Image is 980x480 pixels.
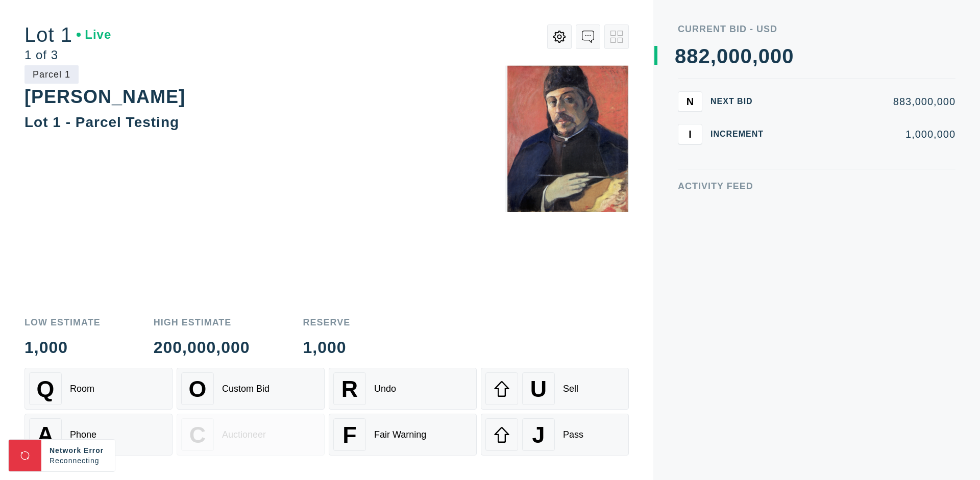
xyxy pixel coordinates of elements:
div: High Estimate [154,318,250,327]
div: Live [77,29,111,41]
button: QRoom [24,368,173,410]
span: I [689,128,692,140]
div: Fair Warning [374,430,426,440]
button: CAuctioneer [177,414,325,456]
div: Room [70,384,94,394]
div: , [752,46,758,250]
div: Activity Feed [678,182,955,191]
span: J [532,422,545,448]
button: USell [481,368,629,410]
div: Lot 1 - Parcel Testing [24,114,179,130]
span: R [341,376,358,402]
div: Lot 1 [24,24,111,45]
div: [PERSON_NAME] [24,86,185,107]
div: , [710,46,717,250]
div: 0 [758,46,770,66]
button: FFair Warning [329,414,477,456]
div: 0 [728,46,740,66]
button: I [678,124,702,144]
div: 1,000 [24,339,101,356]
span: Q [37,376,55,402]
button: JPass [481,414,629,456]
span: F [342,422,356,448]
div: Network Error [50,445,107,456]
div: Increment [710,130,772,138]
div: 1,000 [303,339,351,356]
button: OCustom Bid [177,368,325,410]
div: 2 [699,46,710,66]
div: Auctioneer [222,430,266,440]
div: Sell [563,384,578,394]
div: 0 [717,46,728,66]
div: Phone [70,430,96,440]
div: Next Bid [710,97,772,106]
div: 1 of 3 [24,49,111,61]
div: Custom Bid [222,384,269,394]
div: 200,000,000 [154,339,250,356]
div: 8 [687,46,698,66]
span: N [687,95,694,107]
div: Reconnecting [50,456,107,466]
div: Undo [374,384,396,394]
div: 8 [675,46,687,66]
button: RUndo [329,368,477,410]
button: N [678,91,702,112]
span: C [189,422,206,448]
button: APhone [24,414,173,456]
span: O [189,376,207,402]
div: Low Estimate [24,318,101,327]
div: 0 [740,46,752,66]
div: Pass [563,430,583,440]
div: 0 [782,46,794,66]
div: Current Bid - USD [678,24,955,34]
span: U [530,376,547,402]
div: 0 [770,46,782,66]
div: Reserve [303,318,351,327]
div: 883,000,000 [780,96,955,107]
div: 1,000,000 [780,129,955,139]
div: Parcel 1 [24,65,79,84]
span: A [37,422,54,448]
